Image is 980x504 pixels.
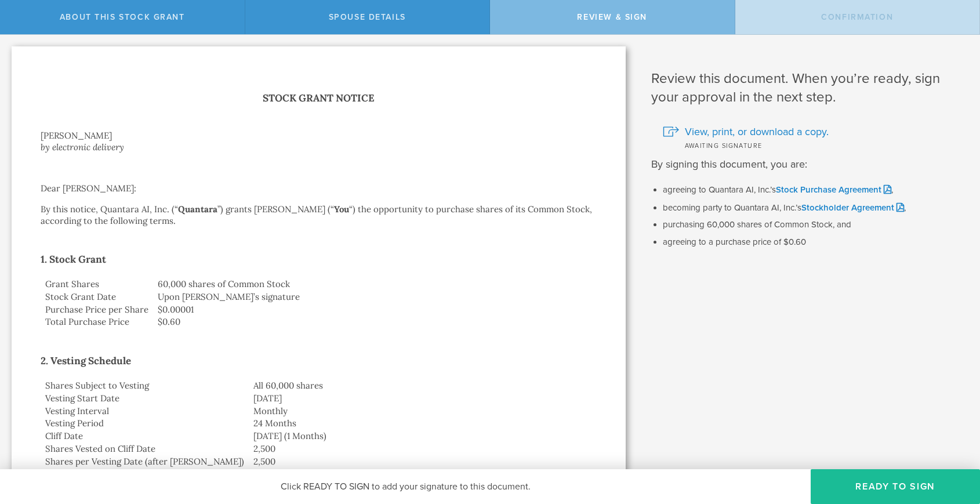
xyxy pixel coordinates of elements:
td: Cliff Date [41,430,249,443]
a: Stock Purchase Agreement [776,184,891,195]
h1: Stock Grant Notice [41,90,597,107]
button: Ready to Sign [811,469,980,504]
p: Dear [PERSON_NAME]: [41,183,597,194]
td: Shares Subject to Vesting [41,379,249,392]
a: Stockholder Agreement [801,202,904,213]
p: By this notice, Quantara AI, Inc. (“ ”) grants [PERSON_NAME] (“ “) the opportunity to purchase sh... [41,204,597,227]
td: Shares Vested on Cliff Date [41,443,249,455]
li: agreeing to a purchase price of $0.60 [663,237,963,248]
div: Awaiting signature [663,139,963,151]
td: Shares per Vesting Date (after [PERSON_NAME]) [41,455,249,468]
strong: You [334,204,349,215]
li: purchasing 60,000 shares of Common Stock, and [663,219,963,231]
i: by electronic delivery [41,142,124,153]
td: [DATE] (1 Months) [249,430,597,443]
td: 100% Single Trigger [249,467,597,480]
li: agreeing to Quantara AI, Inc.’s , [663,184,963,196]
span: Confirmation [821,12,893,22]
span: Spouse Details [329,12,406,22]
td: 60,000 shares of Common Stock [153,278,597,291]
td: $0.60 [153,316,597,328]
td: Monthly [249,405,597,418]
td: [DATE] [249,392,597,405]
td: Vesting Interval [41,405,249,418]
td: 2,500 [249,443,597,455]
span: About this stock grant [60,12,185,22]
td: Total Purchase Price [41,316,153,328]
li: becoming party to Quantara AI, Inc.’s , [663,202,963,214]
h1: Review this document. When you’re ready, sign your approval in the next step. [651,70,963,107]
td: 2,500 [249,455,597,468]
td: Purchase Price per Share [41,303,153,316]
td: Acceleration Events [41,467,249,480]
span: View, print, or download a copy. [685,124,829,139]
strong: Quantara [178,204,217,215]
td: 24 Months [249,417,597,430]
span: Review & Sign [577,12,647,22]
div: [PERSON_NAME] [41,130,597,142]
td: Grant Shares [41,278,153,291]
td: Stock Grant Date [41,291,153,303]
h2: 1. Stock Grant [41,250,597,269]
h2: 2. Vesting Schedule [41,351,597,370]
p: By signing this document, you are: [651,157,963,172]
td: All 60,000 shares [249,379,597,392]
td: Upon [PERSON_NAME]’s signature [153,291,597,303]
td: Vesting Period [41,417,249,430]
span: Click READY TO SIGN to add your signature to this document. [281,481,531,492]
td: $0.00001 [153,303,597,316]
td: Vesting Start Date [41,392,249,405]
